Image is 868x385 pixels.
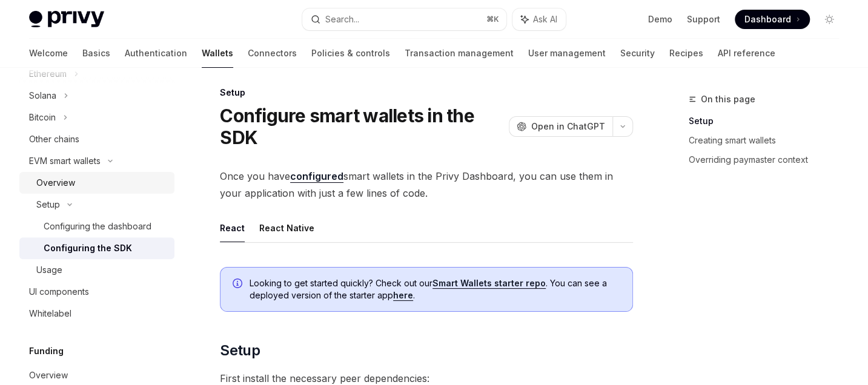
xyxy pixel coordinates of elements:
[36,197,60,212] div: Setup
[701,92,755,107] span: On this page
[29,344,64,358] h5: Funding
[528,39,606,68] a: User management
[233,278,245,291] svg: Info
[19,128,174,150] a: Other chains
[290,170,343,183] a: configured
[29,110,56,125] div: Bitcoin
[29,154,101,168] div: EVM smart wallets
[512,8,566,30] button: Ask AI
[648,13,672,25] a: Demo
[486,15,499,24] span: ⌘ K
[19,237,174,259] a: Configuring the SDK
[248,39,297,68] a: Connectors
[29,11,104,28] img: light logo
[29,285,89,299] div: UI components
[735,10,810,29] a: Dashboard
[82,39,110,68] a: Basics
[669,39,703,68] a: Recipes
[220,341,260,360] span: Setup
[220,168,633,202] span: Once you have smart wallets in the Privy Dashboard, you can use them in your application with jus...
[36,176,75,190] div: Overview
[820,10,839,29] button: Toggle dark mode
[325,12,359,27] div: Search...
[220,214,245,242] button: React
[718,39,775,68] a: API reference
[29,88,56,103] div: Solana
[29,368,68,383] div: Overview
[689,150,849,169] a: Overriding paymaster context
[250,277,620,301] span: Looking to get started quickly? Check out our . You can see a deployed version of the starter app .
[687,13,720,25] a: Support
[405,39,514,68] a: Transaction management
[29,39,68,68] a: Welcome
[311,39,390,68] a: Policies & controls
[220,87,633,99] div: Setup
[744,13,791,25] span: Dashboard
[531,120,605,133] span: Open in ChatGPT
[302,8,506,30] button: Search...⌘K
[202,39,233,68] a: Wallets
[44,241,132,255] div: Configuring the SDK
[533,13,557,25] span: Ask AI
[19,303,174,324] a: Whitelabel
[29,306,71,321] div: Whitelabel
[393,290,413,301] a: here
[36,263,62,277] div: Usage
[689,131,849,150] a: Creating smart wallets
[125,39,187,68] a: Authentication
[44,219,151,234] div: Configuring the dashboard
[220,105,504,148] h1: Configure smart wallets in the SDK
[19,281,174,303] a: UI components
[620,39,655,68] a: Security
[689,111,849,131] a: Setup
[29,132,79,146] div: Other chains
[509,116,612,137] button: Open in ChatGPT
[432,278,546,289] a: Smart Wallets starter repo
[259,214,314,242] button: React Native
[19,172,174,194] a: Overview
[19,259,174,281] a: Usage
[19,216,174,237] a: Configuring the dashboard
